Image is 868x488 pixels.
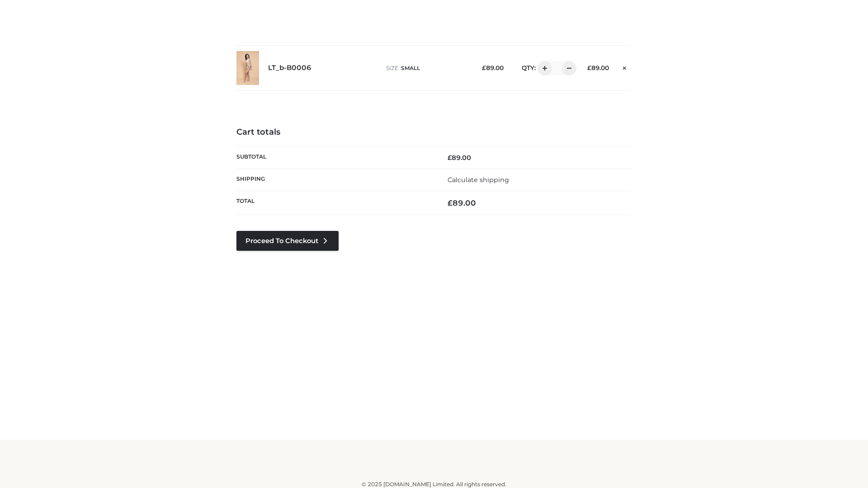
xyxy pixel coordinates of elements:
span: SMALL [401,65,420,71]
a: LT_b-B0006 [268,64,311,72]
th: Shipping [236,169,434,191]
span: £ [448,154,452,162]
th: Total [236,191,434,215]
span: £ [587,64,591,71]
a: Proceed to Checkout [236,231,339,251]
bdi: 89.00 [448,198,476,207]
a: Calculate shipping [448,176,509,184]
span: £ [448,198,453,207]
bdi: 89.00 [482,64,504,71]
bdi: 89.00 [448,154,471,162]
h4: Cart totals [236,127,632,137]
p: size : [386,64,468,72]
div: QTY: [513,61,573,75]
bdi: 89.00 [587,64,609,71]
th: Subtotal [236,146,434,169]
a: Remove this item [618,61,632,73]
span: £ [482,64,486,71]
